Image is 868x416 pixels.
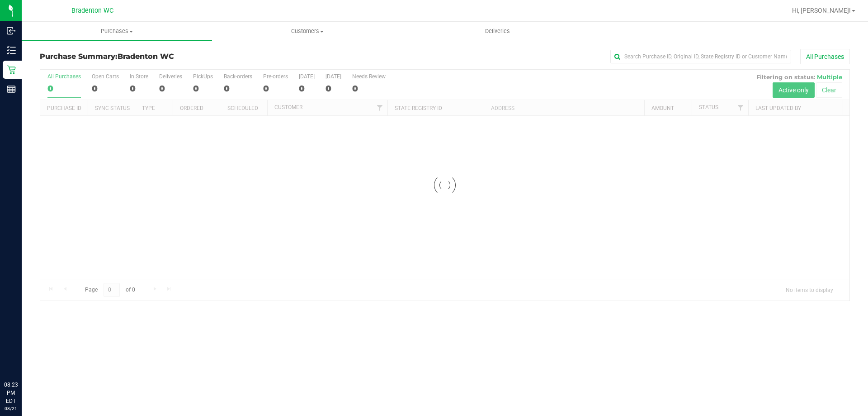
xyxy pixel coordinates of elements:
span: Hi, [PERSON_NAME]! [792,7,851,14]
span: Bradenton WC [118,52,174,61]
a: Customers [212,22,402,41]
inline-svg: Inventory [7,46,16,55]
span: Customers [212,27,402,35]
p: 08:23 PM EDT [4,381,18,405]
inline-svg: Inbound [7,26,16,35]
iframe: Resource center [9,344,36,371]
button: All Purchases [800,49,850,64]
span: Bradenton WC [71,7,113,14]
input: Search Purchase ID, Original ID, State Registry ID or Customer Name... [610,50,791,63]
inline-svg: Retail [7,65,16,74]
span: Deliveries [473,27,522,35]
a: Deliveries [402,22,593,41]
a: Purchases [22,22,212,41]
inline-svg: Reports [7,85,16,94]
p: 08/21 [4,405,18,412]
h3: Purchase Summary: [40,53,310,61]
span: Purchases [22,27,212,35]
